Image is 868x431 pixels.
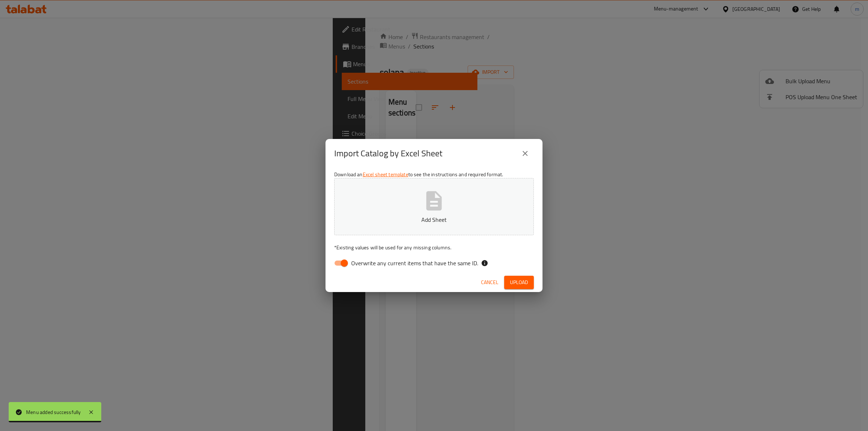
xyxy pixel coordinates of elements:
button: Add Sheet [334,178,534,235]
span: Overwrite any current items that have the same ID. [351,259,478,267]
a: Excel sheet template [363,170,408,179]
button: Cancel [478,276,501,289]
div: Download an to see the instructions and required format. [325,168,542,273]
div: Menu added successfully [26,408,81,416]
h2: Import Catalog by Excel Sheet [334,148,442,159]
span: Cancel [481,278,498,287]
svg: If the overwrite option isn't selected, then the items that match an existing ID will be ignored ... [481,259,488,267]
p: Add Sheet [345,215,523,224]
p: Existing values will be used for any missing columns. [334,244,534,251]
button: Upload [504,276,534,289]
button: close [516,145,534,162]
span: Upload [510,278,528,287]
